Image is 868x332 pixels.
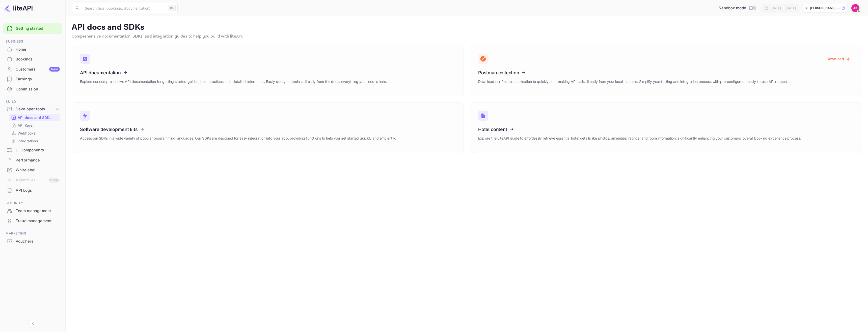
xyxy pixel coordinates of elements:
div: ⌘K [168,5,176,11]
span: Sandbox mode [719,5,746,11]
a: CustomersNew [3,64,62,74]
a: API docs and SDKs [11,115,58,120]
a: API Keys [11,123,58,128]
button: Collapse navigation [28,319,37,328]
a: Software development kitsAccess our SDKs in a wide variety of popular programming languages. Our ... [72,102,464,153]
div: API Logs [16,188,60,193]
button: Download [824,54,854,64]
div: Performance [16,157,60,163]
p: Explore the LiteAPI guide to effortlessly retrieve essential hotel details like photos, amenities... [478,136,801,141]
p: Explore our comprehensive API documentation for getting started guides, best practices, and detai... [80,79,387,84]
div: Customers [16,67,60,72]
a: API documentationExplore our comprehensive API documentation for getting started guides, best pra... [72,46,464,96]
a: Performance [3,155,62,165]
a: Whitelabel [3,165,62,175]
p: Comprehensive documentation, SDKs, and integration guides to help you build with liteAPI. [72,34,862,40]
div: Fraud management [16,218,60,224]
div: Bookings [16,56,60,62]
div: Integrations [9,137,60,145]
div: API Logs [3,186,62,195]
img: Adrien Devleschoudere [851,4,859,12]
div: Developer tools [16,106,55,112]
span: Business [3,39,62,44]
div: API docs and SDKs [9,114,60,121]
div: Fraud management [3,216,62,226]
div: Switch to Production mode [717,5,758,11]
p: API docs and SDKs [72,22,862,32]
h3: Hotel content [478,127,801,132]
a: Bookings [3,54,62,64]
div: [DATE] — [DATE] [771,6,796,10]
div: Getting started [3,23,62,34]
p: Integrations [18,138,38,144]
div: API Keys [9,122,60,129]
h3: API documentation [80,70,387,75]
p: Access our SDKs in a wide variety of popular programming languages. Our SDKs are designed for eas... [80,136,396,141]
div: Webhooks [9,129,60,137]
a: Webhooks [11,130,58,136]
h3: Postman collection [478,70,790,75]
input: Search (e.g. bookings, documentation) [82,3,166,13]
a: Getting started [16,26,60,31]
p: Download our Postman collection to quickly start making API calls directly from your local machin... [478,79,790,84]
div: Earnings [3,74,62,84]
div: UI Components [16,147,60,153]
span: Security [3,201,62,206]
img: LiteAPI logo [4,4,33,12]
a: Fraud management [3,216,62,225]
div: New [49,67,60,72]
span: Marketing [3,231,62,236]
p: API docs and SDKs [18,115,52,120]
div: Home [16,47,60,52]
a: Vouchers [3,237,62,246]
p: Webhooks [18,130,35,136]
span: Build [3,99,62,105]
p: API Keys [18,123,33,128]
h3: Software development kits [80,127,396,132]
a: Home [3,45,62,54]
a: Commission [3,84,62,94]
a: API Logs [3,186,62,195]
div: Whitelabel [16,167,60,173]
div: Vouchers [16,239,60,244]
div: Team management [3,206,62,216]
div: Vouchers [3,237,62,246]
div: Commission [16,86,60,92]
div: Bookings [3,54,62,64]
a: Team management [3,206,62,215]
a: Earnings [3,74,62,84]
div: UI Components [3,145,62,155]
a: Hotel contentExplore the LiteAPI guide to effortlessly retrieve essential hotel details like phot... [470,102,862,153]
a: Integrations [11,138,58,144]
div: Earnings [16,76,60,82]
div: Whitelabel [3,165,62,175]
a: UI Components [3,145,62,155]
div: Developer tools [3,105,62,114]
p: [PERSON_NAME]-... [810,6,840,10]
div: Team management [16,208,60,214]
